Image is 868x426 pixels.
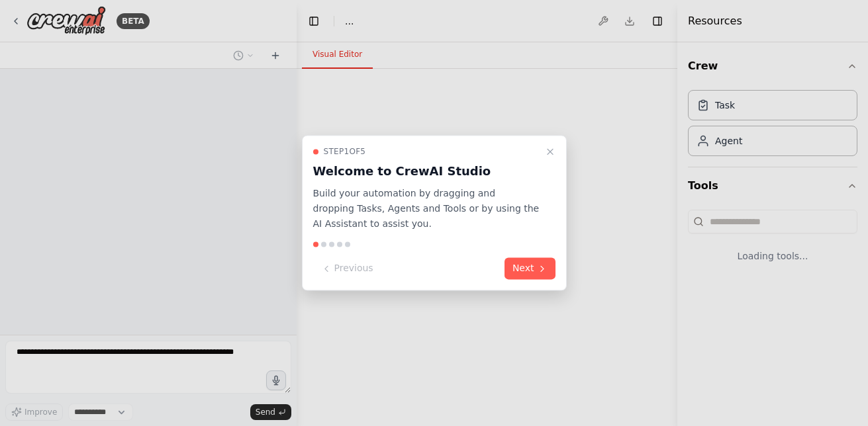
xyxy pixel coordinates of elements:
h3: Welcome to CrewAI Studio [313,162,540,181]
button: Next [505,258,555,280]
button: Previous [313,258,381,280]
button: Close walkthrough [542,144,558,159]
span: Step 1 of 5 [324,146,366,157]
button: Hide left sidebar [305,12,323,30]
p: Build your automation by dragging and dropping Tasks, Agents and Tools or by using the AI Assista... [313,186,540,231]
